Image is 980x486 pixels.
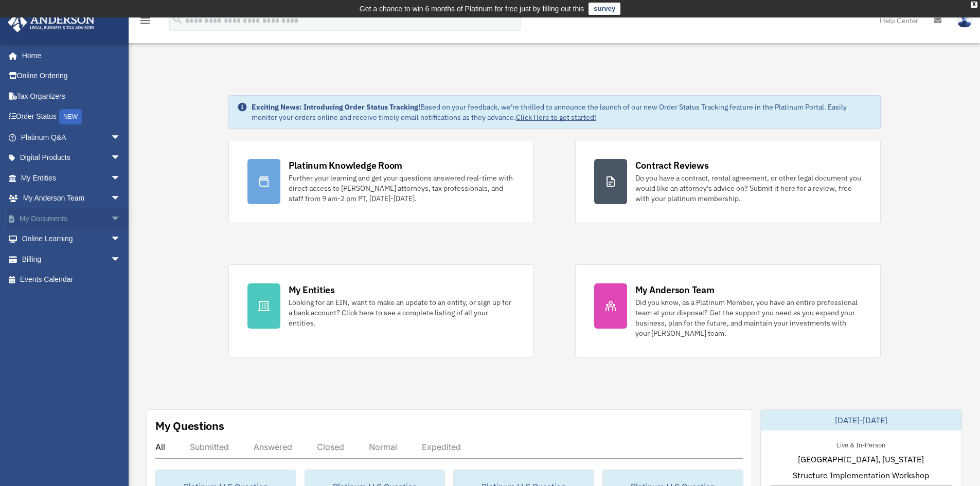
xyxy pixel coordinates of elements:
div: Closed [317,442,344,452]
div: Live & In-Person [828,439,894,449]
span: Structure Implementation Workshop [793,469,929,481]
a: Tax Organizers [7,86,136,106]
a: My Anderson Teamarrow_drop_down [7,188,136,209]
a: My Entitiesarrow_drop_down [7,168,136,188]
span: [GEOGRAPHIC_DATA], [US_STATE] [798,453,924,465]
div: Further your learning and get your questions answered real-time with direct access to [PERSON_NAM... [289,173,515,204]
div: Submitted [190,442,229,452]
i: search [172,14,183,25]
div: Based on your feedback, we're thrilled to announce the launch of our new Order Status Tracking fe... [252,102,872,122]
a: Online Ordering [7,66,136,86]
span: arrow_drop_down [111,127,131,148]
a: Events Calendar [7,269,136,290]
a: Online Learningarrow_drop_down [7,229,136,249]
div: Do you have a contract, rental agreement, or other legal document you would like an attorney's ad... [635,173,862,204]
div: Normal [369,442,397,452]
span: arrow_drop_down [111,168,131,189]
a: Digital Productsarrow_drop_down [7,148,136,168]
a: Platinum Knowledge Room Further your learning and get your questions answered real-time with dire... [228,140,534,223]
div: Looking for an EIN, want to make an update to an entity, or sign up for a bank account? Click her... [289,297,515,328]
a: Click Here to get started! [516,113,596,122]
img: User Pic [957,13,972,28]
div: close [971,2,977,8]
div: All [155,442,165,452]
div: Get a chance to win 6 months of Platinum for free just by filling out this [360,3,584,15]
span: arrow_drop_down [111,208,131,229]
a: survey [589,3,620,15]
div: Did you know, as a Platinum Member, you have an entire professional team at your disposal? Get th... [635,297,862,338]
span: arrow_drop_down [111,229,131,250]
div: NEW [59,109,82,124]
a: Platinum Q&Aarrow_drop_down [7,127,136,148]
a: Contract Reviews Do you have a contract, rental agreement, or other legal document you would like... [575,140,881,223]
a: My Entities Looking for an EIN, want to make an update to an entity, or sign up for a bank accoun... [228,264,534,357]
div: Expedited [422,442,461,452]
div: Answered [254,442,292,452]
a: Order StatusNEW [7,106,136,128]
strong: Exciting News: Introducing Order Status Tracking! [252,102,420,112]
i: menu [139,14,151,27]
a: My Anderson Team Did you know, as a Platinum Member, you have an entire professional team at your... [575,264,881,357]
a: My Documentsarrow_drop_down [7,208,136,229]
span: arrow_drop_down [111,249,131,270]
div: My Entities [289,283,335,296]
div: Contract Reviews [635,159,709,172]
a: Home [7,45,131,66]
a: Billingarrow_drop_down [7,249,136,269]
div: [DATE]-[DATE] [761,410,961,430]
span: arrow_drop_down [111,188,131,209]
a: menu [139,18,151,27]
div: My Questions [155,418,224,434]
div: Platinum Knowledge Room [289,159,403,172]
img: Anderson Advisors Platinum Portal [5,12,98,32]
span: arrow_drop_down [111,148,131,169]
div: My Anderson Team [635,283,715,296]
